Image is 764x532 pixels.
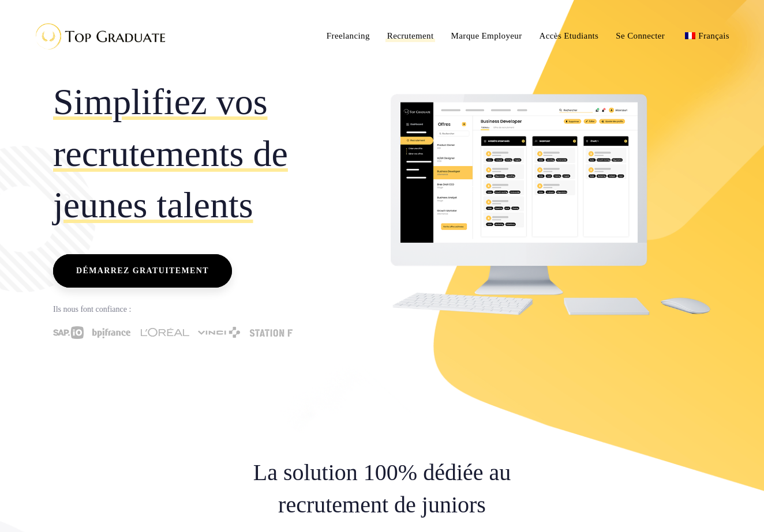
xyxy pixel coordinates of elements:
span: Français [698,31,729,40]
span: Accès Etudiants [540,31,599,40]
span: Recrutement [387,31,434,40]
h2: La solution 100% dédiée au recrutement de juniors [222,456,542,521]
span: Se Connecter [616,31,665,40]
img: Computer-Top-Graduate-Recrutements-demo [391,94,711,315]
img: Top Graduate [26,17,170,55]
span: Démarrez gratuitement [76,263,209,278]
h2: Simplifiez vos recrutements de jeunes talents [53,76,373,231]
span: Freelancing [327,31,370,40]
p: Ils nous font confiance : [53,302,373,317]
a: Démarrez gratuitement [53,254,232,288]
span: Marque Employeur [451,31,522,40]
img: Français [685,32,695,39]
